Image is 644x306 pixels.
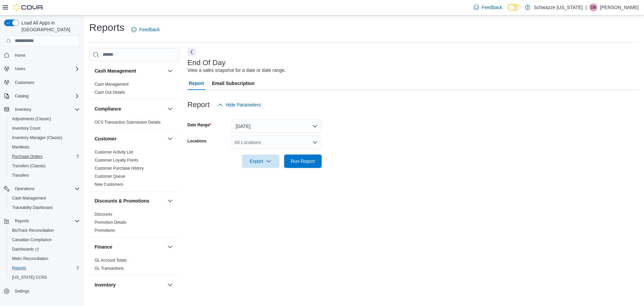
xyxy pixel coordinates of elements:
a: Purchase Orders [9,152,45,161]
span: Adjustments (Classic) [12,116,51,122]
span: Inventory Count [12,126,41,131]
span: Transfers (Classic) [12,163,46,169]
div: Compliance [89,118,179,129]
h3: Cash Management [95,68,136,74]
a: Inventory Count [9,124,43,132]
div: View a sales snapshot for a date or date range. [187,67,286,74]
button: Home [1,50,83,60]
button: Inventory [95,281,165,288]
div: Cash Management [89,80,179,99]
span: Dashboards [12,247,39,252]
span: DB [591,3,596,11]
button: Reports [1,216,83,226]
span: Transfers [9,171,80,179]
span: Export [246,155,275,168]
a: Feedback [471,1,505,14]
button: Discounts & Promotions [166,197,174,205]
a: Dashboards [9,245,42,253]
label: Date Range [187,122,211,128]
span: Canadian Compliance [9,236,80,244]
span: Settings [12,287,80,295]
span: Inventory Manager (Classic) [12,135,62,140]
a: Feedback [128,23,162,36]
span: Run Report [291,158,315,165]
p: [PERSON_NAME] [600,3,639,11]
h3: Compliance [95,105,121,112]
span: Purchase Orders [9,152,80,161]
span: Promotion Details [95,220,126,225]
span: Cash Management [12,195,46,201]
button: Run Report [284,155,322,168]
button: Hide Parameters [215,98,264,112]
button: Operations [1,184,83,193]
span: Customer Activity List [95,149,133,155]
span: Report [189,77,204,90]
span: Canadian Compliance [12,237,52,243]
span: Customers [15,80,34,85]
span: Traceabilty Dashboard [9,204,80,212]
button: Customers [1,78,83,87]
h3: Finance [95,244,112,250]
button: Users [12,65,28,73]
span: Promotions [95,228,115,233]
button: [US_STATE] CCRS [7,273,83,282]
span: Feedback [139,26,160,33]
span: Dashboards [9,245,80,253]
a: Promotion Details [95,220,126,225]
input: Dark Mode [507,4,522,11]
a: [US_STATE] CCRS [9,273,50,281]
button: Transfers (Classic) [7,161,83,171]
span: GL Transactions [95,266,124,271]
button: Canadian Compliance [7,235,83,245]
button: Finance [166,243,174,251]
span: Customer Loyalty Points [95,158,138,163]
span: GL Account Totals [95,258,127,263]
button: BioTrack Reconciliation [7,226,83,235]
button: Purchase Orders [7,152,83,161]
a: Inventory Manager (Classic) [9,134,65,142]
a: Dashboards [7,245,83,254]
a: GL Account Totals [95,258,127,263]
span: Metrc Reconciliation [12,256,48,261]
span: Discounts [95,212,112,217]
a: Customer Queue [95,174,125,179]
a: Manifests [9,143,32,151]
span: OCS Transaction Submission Details [95,120,161,125]
span: Hide Parameters [226,101,261,108]
span: Home [15,53,25,58]
a: Metrc Reconciliation [9,255,51,263]
span: Customer Purchase History [95,166,144,171]
span: Operations [15,186,35,191]
a: Customers [12,79,37,87]
h3: Inventory [95,281,116,288]
span: Manifests [9,143,80,151]
button: Catalog [12,92,31,100]
a: Customer Activity List [95,150,133,155]
p: Schwazze [US_STATE] [534,3,583,11]
span: Operations [12,185,80,193]
button: Next [187,48,196,56]
a: OCS Transaction Submission Details [95,120,161,125]
a: Traceabilty Dashboard [9,204,55,212]
span: [US_STATE] CCRS [12,275,47,280]
a: Settings [12,287,32,295]
button: Adjustments (Classic) [7,114,83,124]
span: Traceabilty Dashboard [12,205,52,210]
button: Cash Management [7,193,83,203]
a: New Customers [95,182,123,187]
span: BioTrack Reconciliation [9,226,80,234]
a: Promotions [95,228,115,233]
button: Users [1,64,83,74]
span: Inventory Count [9,124,80,132]
button: Open list of options [312,140,318,145]
a: Discounts [95,212,112,217]
span: Manifests [12,144,29,150]
span: New Customers [95,182,123,187]
span: Catalog [15,93,29,99]
a: Reports [9,264,29,272]
span: Settings [15,289,29,294]
button: Cash Management [95,68,165,74]
a: Transfers (Classic) [9,162,48,170]
button: Compliance [166,105,174,113]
